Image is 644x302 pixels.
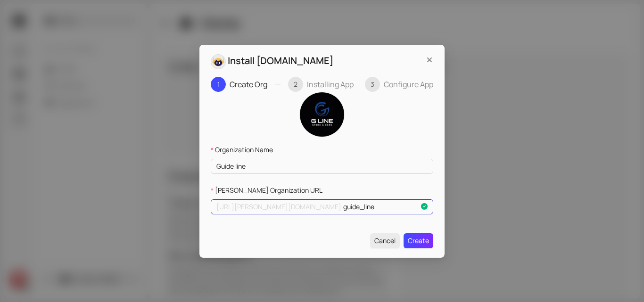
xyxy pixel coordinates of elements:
[384,77,433,92] div: Configure App
[216,202,341,212] span: [URL][PERSON_NAME][DOMAIN_NAME]
[370,233,400,248] button: Cancel
[211,159,433,174] input: Organization Name
[307,77,361,92] div: Installing App
[408,236,429,246] span: Create
[343,202,419,212] input: Sobol Organization URL
[211,55,225,69] img: collabland.png
[211,54,411,69] div: Install [DOMAIN_NAME]
[404,233,433,248] button: Create
[422,52,437,67] button: Close
[211,145,273,155] label: Organization Name
[294,80,297,89] span: 2
[300,92,344,137] img: fb5b1f9372683f03698856463ef326a6.webp
[374,236,396,246] span: Cancel
[217,80,220,89] span: 1
[230,77,275,92] div: Create Org
[211,185,322,196] label: Sobol Organization URL
[371,80,374,89] span: 3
